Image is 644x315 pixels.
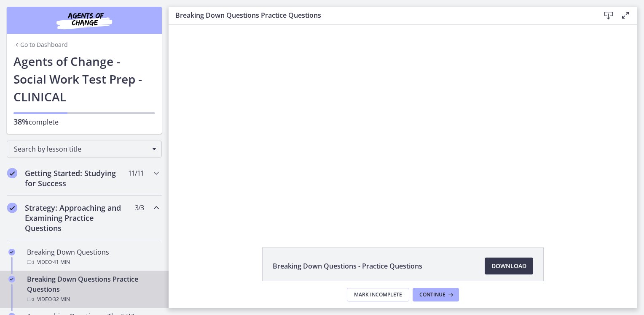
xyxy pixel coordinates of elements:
[128,168,144,178] span: 11 / 11
[7,141,162,157] div: Search by lesson title
[491,261,526,271] span: Download
[27,247,158,267] div: Breaking Down Questions
[13,117,155,127] p: complete
[169,24,637,228] iframe: Video Lesson
[175,10,587,20] h3: Breaking Down Questions Practice Questions
[7,203,17,213] i: Completed
[52,294,70,304] span: · 32 min
[27,274,158,304] div: Breaking Down Questions Practice Questions
[27,257,158,267] div: Video
[419,291,445,298] span: Continue
[8,249,15,255] i: Completed
[135,203,144,213] span: 3 / 3
[8,276,15,282] i: Completed
[25,168,128,188] h2: Getting Started: Studying for Success
[13,52,155,106] h1: Agents of Change - Social Work Test Prep - CLINICAL
[273,261,422,271] span: Breaking Down Questions - Practice Questions
[485,258,533,274] a: Download
[347,288,409,301] button: Mark Incomplete
[27,294,158,304] div: Video
[7,168,17,178] i: Completed
[14,144,148,154] span: Search by lesson title
[13,117,29,127] span: 38%
[34,10,135,30] img: Agents of Change
[25,203,128,233] h2: Strategy: Approaching and Examining Practice Questions
[413,288,459,301] button: Continue
[354,291,402,298] span: Mark Incomplete
[13,41,68,49] a: Go to Dashboard
[52,257,70,267] span: · 41 min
